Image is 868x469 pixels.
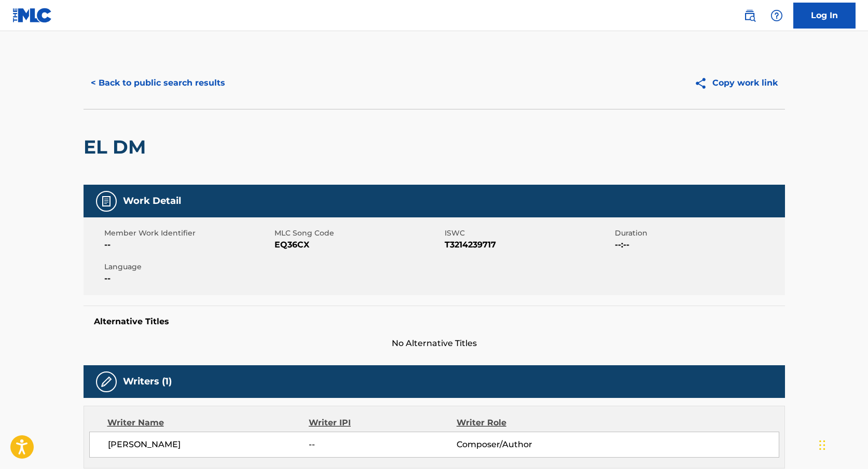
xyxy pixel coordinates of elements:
h5: Writers (1) [123,376,172,388]
button: Copy work link [687,70,785,96]
img: Writers [100,376,113,388]
a: Public Search [739,5,760,26]
span: MLC Song Code [274,228,442,239]
span: Language [104,261,272,272]
iframe: Chat Widget [816,419,868,469]
span: Composer/Author [457,438,591,451]
span: EQ36CX [274,239,442,251]
img: search [743,9,756,22]
img: MLC Logo [12,8,52,23]
span: Member Work Identifier [104,228,272,239]
span: -- [309,438,456,451]
span: No Alternative Titles [84,337,785,350]
img: Copy work link [694,77,712,90]
span: [PERSON_NAME] [108,438,309,451]
h5: Work Detail [123,195,181,207]
img: Work Detail [100,195,113,208]
span: ISWC [445,228,612,239]
div: Writer Name [107,417,309,429]
span: T3214239717 [445,239,612,251]
h5: Alternative Titles [94,316,775,327]
div: Drag [819,430,825,461]
h2: EL DM [84,135,151,159]
img: help [770,9,783,22]
div: Writer Role [457,417,591,429]
div: Help [766,5,787,26]
div: Writer IPI [309,417,457,429]
a: Log In [793,3,856,29]
button: < Back to public search results [84,70,232,96]
span: --:-- [615,239,782,251]
span: -- [104,239,272,251]
span: -- [104,272,272,285]
span: Duration [615,228,782,239]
